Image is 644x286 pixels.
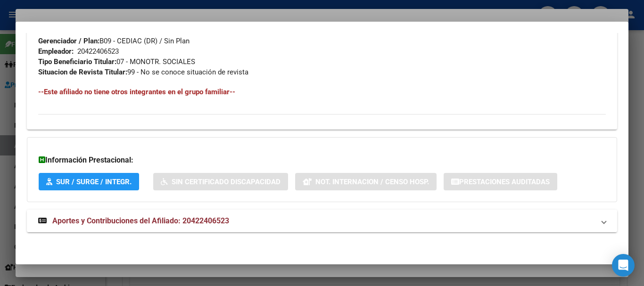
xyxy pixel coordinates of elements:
[38,37,190,45] span: B09 - CEDIAC (DR) / Sin Plan
[295,173,437,190] button: Not. Internacion / Censo Hosp.
[612,254,635,277] div: Open Intercom Messenger
[77,46,119,57] div: 20422406523
[315,178,429,186] span: Not. Internacion / Censo Hosp.
[56,178,132,186] span: SUR / SURGE / INTEGR.
[52,216,229,225] span: Aportes y Contribuciones del Afiliado: 20422406523
[459,178,550,186] span: Prestaciones Auditadas
[27,210,617,232] mat-expansion-panel-header: Aportes y Contribuciones del Afiliado: 20422406523
[39,173,139,190] button: SUR / SURGE / INTEGR.
[38,68,127,76] strong: Situacion de Revista Titular:
[38,47,74,56] strong: Empleador:
[38,57,116,66] strong: Tipo Beneficiario Titular:
[172,178,281,186] span: Sin Certificado Discapacidad
[444,173,557,190] button: Prestaciones Auditadas
[38,87,606,97] h4: --Este afiliado no tiene otros integrantes en el grupo familiar--
[38,57,195,66] span: 07 - MONOTR. SOCIALES
[38,37,99,45] strong: Gerenciador / Plan:
[38,68,248,76] span: 99 - No se conoce situación de revista
[39,155,605,166] h3: Información Prestacional:
[153,173,288,190] button: Sin Certificado Discapacidad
